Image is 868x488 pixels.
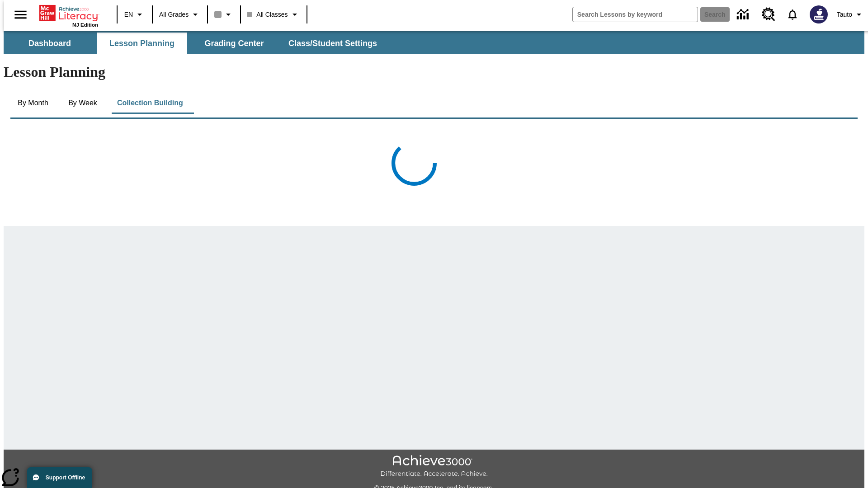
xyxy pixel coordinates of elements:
[731,2,756,27] a: Data Center
[10,92,56,114] button: By Month
[4,33,385,54] div: SubNavbar
[46,474,85,481] span: Support Offline
[5,33,95,54] button: Dashboard
[28,38,71,49] span: Dashboard
[39,3,98,28] div: Home
[189,33,279,54] button: Grading Center
[756,2,781,27] a: Resource Center, Will open in new tab
[109,38,175,49] span: Lesson Planning
[7,1,34,28] button: Open side menu
[804,3,833,26] button: Select a new avatar
[120,6,149,23] button: Language: EN, Select a language
[97,33,187,54] button: Lesson Planning
[124,10,133,19] span: EN
[810,5,828,23] img: Avatar
[833,6,868,23] button: Profile/Settings
[281,33,384,54] button: Class/Student Settings
[573,7,698,22] input: search field
[110,92,190,114] button: Collection Building
[27,467,92,488] button: Support Offline
[4,31,864,54] div: SubNavbar
[156,6,204,23] button: Grade: All Grades, Select a grade
[39,4,98,22] a: Home
[159,10,189,19] span: All Grades
[72,22,98,28] span: NJ Edition
[4,64,864,80] h1: Lesson Planning
[288,38,377,49] span: Class/Student Settings
[781,3,804,26] a: Notifications
[60,92,105,114] button: By Week
[837,10,852,19] span: Tauto
[247,10,288,19] span: All Classes
[244,6,303,23] button: Class: All Classes, Select your class
[204,38,264,49] span: Grading Center
[380,455,488,478] img: Achieve3000 Differentiate Accelerate Achieve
